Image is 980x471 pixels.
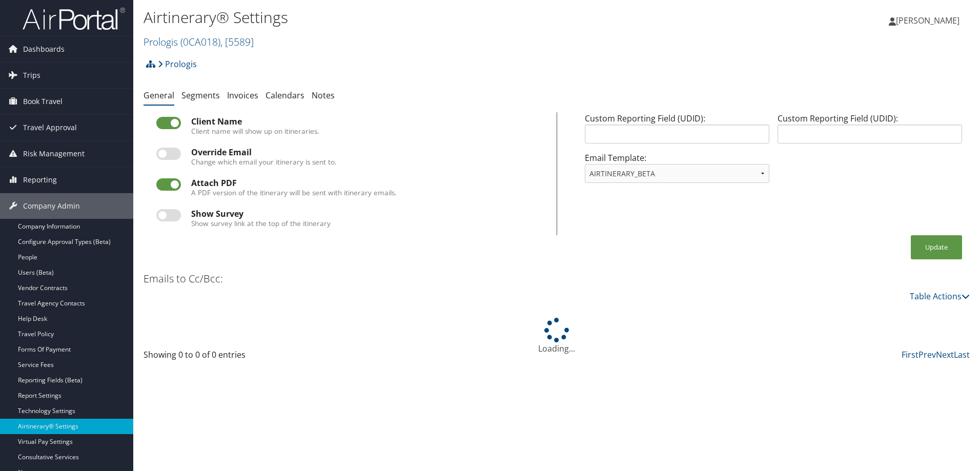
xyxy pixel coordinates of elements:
[581,152,773,191] div: Email Template:
[910,291,970,302] a: Table Actions
[911,235,962,259] button: Update
[918,349,936,360] a: Prev
[180,35,220,49] span: ( 0CA018 )
[266,90,304,101] a: Calendars
[191,148,544,157] div: Override Email
[954,349,970,360] a: Last
[23,141,85,167] span: Risk Management
[312,90,335,101] a: Notes
[23,115,77,140] span: Travel Approval
[158,54,197,74] a: Prologis
[936,349,954,360] a: Next
[144,35,254,49] a: Prologis
[23,193,80,219] span: Company Admin
[581,112,773,152] div: Custom Reporting Field (UDID):
[889,5,970,36] a: [PERSON_NAME]
[896,15,959,26] span: [PERSON_NAME]
[902,349,918,360] a: First
[773,112,966,152] div: Custom Reporting Field (UDID):
[23,167,57,193] span: Reporting
[144,90,174,101] a: General
[144,318,970,355] div: Loading...
[144,272,223,286] h3: Emails to Cc/Bcc:
[191,157,337,167] label: Change which email your itinerary is sent to.
[191,218,331,229] label: Show survey link at the top of the itinerary
[191,117,544,126] div: Client Name
[191,188,397,198] label: A PDF version of the itinerary will be sent with itinerary emails.
[220,35,254,49] span: , [ 5589 ]
[191,126,319,136] label: Client name will show up on itineraries.
[23,36,65,62] span: Dashboards
[23,89,63,114] span: Book Travel
[144,349,344,366] div: Showing 0 to 0 of 0 entries
[227,90,258,101] a: Invoices
[191,209,544,218] div: Show Survey
[144,7,695,28] h1: Airtinerary® Settings
[23,7,125,31] img: airportal-logo.png
[23,63,40,88] span: Trips
[191,178,544,188] div: Attach PDF
[181,90,220,101] a: Segments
